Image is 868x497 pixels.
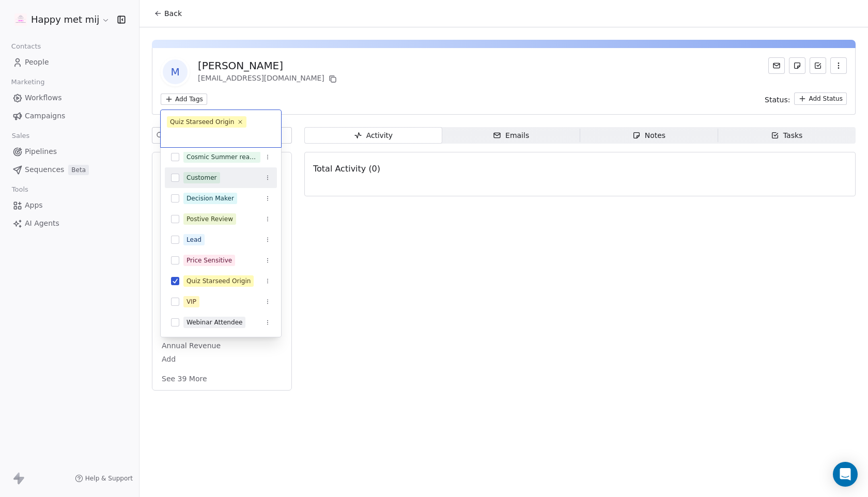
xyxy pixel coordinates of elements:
div: Cosmic Summer reading [187,152,257,162]
div: Decision Maker [187,194,234,203]
div: Price Sensitive [187,256,232,265]
div: Quiz Starseed Origin [170,117,234,127]
div: Webinar Attendee [187,318,242,327]
div: Customer [187,173,217,182]
div: Quiz Starseed Origin [187,276,251,286]
div: Postive Review [187,214,233,224]
div: Suggestions [165,64,277,333]
div: VIP [187,297,196,306]
div: Lead [187,235,202,244]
